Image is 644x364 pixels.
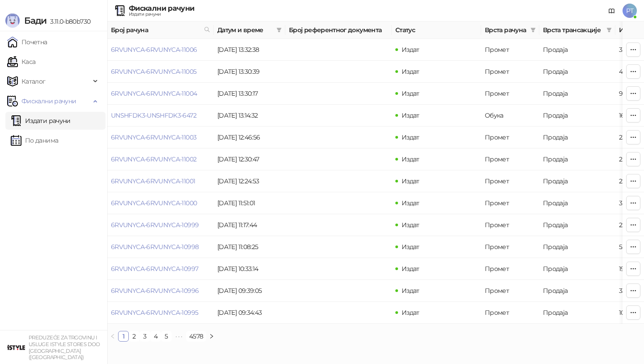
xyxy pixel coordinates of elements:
[481,258,539,280] td: Промет
[605,4,619,18] a: Документација
[481,127,539,148] td: Промет
[402,177,419,185] span: Издат
[217,25,273,35] span: Датум и време
[111,89,197,97] a: 6RVUNYCA-6RVUNYCA-11004
[539,39,615,61] td: Продаја
[214,83,285,105] td: [DATE] 13:30:17
[107,170,214,192] td: 6RVUNYCA-6RVUNYCA-11001
[47,17,90,25] span: 3.11.0-b80b730
[186,331,206,341] a: 4578
[129,5,194,12] div: Фискални рачуни
[530,27,536,33] span: filter
[111,309,198,317] a: 6RVUNYCA-6RVUNYCA-10995
[7,339,25,356] img: 64x64-companyLogo-77b92cf4-9946-4f36-9751-bf7bb5fd2c7d.png
[107,148,214,170] td: 6RVUNYCA-6RVUNYCA-11002
[214,192,285,214] td: [DATE] 11:51:01
[111,265,198,273] a: 6RVUNYCA-6RVUNYCA-10997
[107,331,118,342] button: left
[481,83,539,105] td: Промет
[539,105,615,127] td: Продаја
[111,199,197,207] a: 6RVUNYCA-6RVUNYCA-11000
[402,199,419,207] span: Издат
[402,46,419,54] span: Издат
[214,214,285,236] td: [DATE] 11:17:44
[402,221,419,229] span: Издат
[107,83,214,105] td: 6RVUNYCA-6RVUNYCA-11004
[118,331,129,342] li: 1
[161,331,171,341] a: 5
[111,177,195,185] a: 6RVUNYCA-6RVUNYCA-11001
[7,53,35,71] a: Каса
[5,13,20,28] img: Logo
[402,155,419,163] span: Издат
[402,133,419,141] span: Издат
[140,331,150,342] li: 3
[481,105,539,127] td: Обука
[539,280,615,302] td: Продаја
[107,61,214,83] td: 6RVUNYCA-6RVUNYCA-11005
[172,331,186,342] span: •••
[107,236,214,258] td: 6RVUNYCA-6RVUNYCA-10998
[481,148,539,170] td: Промет
[11,112,71,130] a: Издати рачуни
[392,21,481,39] th: Статус
[481,236,539,258] td: Промет
[107,105,214,127] td: UNSHFDK3-UNSHFDK3-6472
[11,131,58,149] a: По данима
[111,133,196,141] a: 6RVUNYCA-6RVUNYCA-11003
[24,15,47,26] span: Бади
[107,280,214,302] td: 6RVUNYCA-6RVUNYCA-10996
[402,111,419,119] span: Издат
[129,331,139,341] a: 2
[539,192,615,214] td: Продаја
[481,170,539,192] td: Промет
[107,214,214,236] td: 6RVUNYCA-6RVUNYCA-10999
[161,331,172,342] li: 5
[107,21,214,39] th: Број рачуна
[214,105,285,127] td: [DATE] 13:14:32
[214,170,285,192] td: [DATE] 12:24:53
[107,331,118,342] li: Претходна страна
[276,27,282,33] span: filter
[539,302,615,324] td: Продаја
[107,302,214,324] td: 6RVUNYCA-6RVUNYCA-10995
[402,265,419,273] span: Издат
[119,331,128,341] a: 1
[485,25,527,35] span: Врста рачуна
[140,331,150,341] a: 3
[214,280,285,302] td: [DATE] 09:39:05
[150,331,161,342] li: 4
[402,68,419,76] span: Издат
[111,287,199,295] a: 6RVUNYCA-6RVUNYCA-10996
[214,148,285,170] td: [DATE] 12:30:47
[129,12,194,17] div: Издати рачуни
[539,83,615,105] td: Продаја
[111,243,199,251] a: 6RVUNYCA-6RVUNYCA-10998
[605,23,614,37] span: filter
[111,68,196,76] a: 6RVUNYCA-6RVUNYCA-11005
[21,92,76,110] span: Фискални рачуни
[539,214,615,236] td: Продаја
[206,331,217,342] li: Следећа страна
[111,155,196,163] a: 6RVUNYCA-6RVUNYCA-11002
[111,46,197,54] a: 6RVUNYCA-6RVUNYCA-11006
[7,33,47,51] a: Почетна
[214,302,285,324] td: [DATE] 09:34:43
[206,331,217,342] button: right
[481,280,539,302] td: Промет
[402,287,419,295] span: Издат
[543,25,603,35] span: Врста трансакције
[402,243,419,251] span: Издат
[539,148,615,170] td: Продаја
[623,4,637,18] span: PT
[214,127,285,148] td: [DATE] 12:46:56
[481,39,539,61] td: Промет
[285,21,392,39] th: Број референтног документа
[107,192,214,214] td: 6RVUNYCA-6RVUNYCA-11000
[107,258,214,280] td: 6RVUNYCA-6RVUNYCA-10997
[172,331,186,342] li: Следећих 5 Страна
[107,39,214,61] td: 6RVUNYCA-6RVUNYCA-11006
[111,111,196,119] a: UNSHFDK3-UNSHFDK3-6472
[214,258,285,280] td: [DATE] 10:33:14
[110,334,115,339] span: left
